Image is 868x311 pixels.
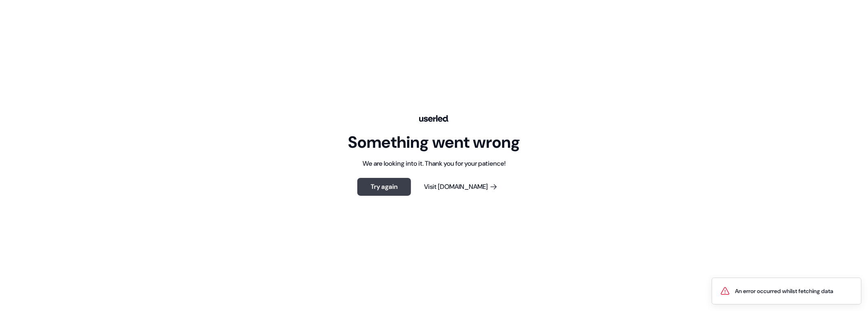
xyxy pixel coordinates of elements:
[348,131,520,153] div: Something went wrong
[357,178,411,196] button: Try again
[363,159,505,168] div: We are looking into it. Thank you for your patience!
[735,287,833,295] div: An error occurred whilst fetching data
[411,178,511,196] button: Visit [DOMAIN_NAME]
